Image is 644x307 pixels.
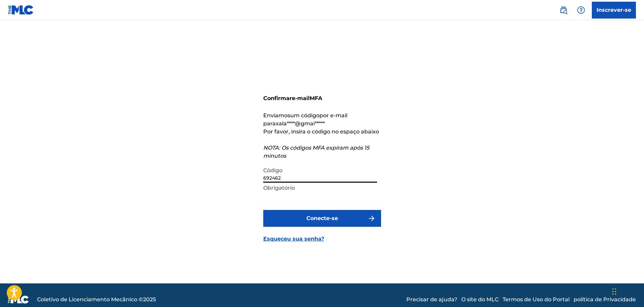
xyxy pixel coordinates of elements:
[406,296,457,303] font: Precisar de ajuda?
[597,7,631,13] font: Inscrever-se
[574,296,636,303] font: política de Privacidade
[306,215,338,221] font: Conecte-se
[557,3,570,17] a: Pesquisa pública
[263,210,381,227] button: Conecte-se
[263,185,295,191] font: Obrigatório
[143,296,156,303] font: 2025
[263,128,379,135] font: Por favor, insira o código no espaço abaixo
[461,296,499,303] font: O site do MLC
[503,296,570,303] font: Termos de Uso do Portal
[560,6,568,14] img: procurar
[8,5,34,15] img: Logotipo da MLC
[368,214,376,222] img: f7272a7cc735f4ea7f67.svg
[503,296,570,304] a: Termos de Uso do Portal
[406,296,457,304] a: Precisar de ajuda?
[592,2,636,19] a: Inscrever-se
[263,145,369,159] font: NOTA: Os códigos MFA expiram após 15 minutos
[461,296,499,304] a: O site do MLC
[263,95,292,101] font: Confirmar
[310,95,322,101] font: MFA
[263,236,324,242] font: Esqueceu sua senha?
[37,296,143,303] font: Coletivo de Licenciamento Mecânico ©
[8,296,29,304] img: logotipo
[574,3,588,17] div: Ajuda
[263,235,324,243] a: Esqueceu sua senha?
[610,275,644,307] iframe: Widget de bate-papo
[574,296,636,304] a: política de Privacidade
[263,112,290,119] font: Enviamos
[290,112,319,119] font: um código
[577,6,585,14] img: ajuda
[612,281,616,302] div: Arrastar
[263,112,347,127] font: por e-mail para
[292,95,310,101] font: e-mail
